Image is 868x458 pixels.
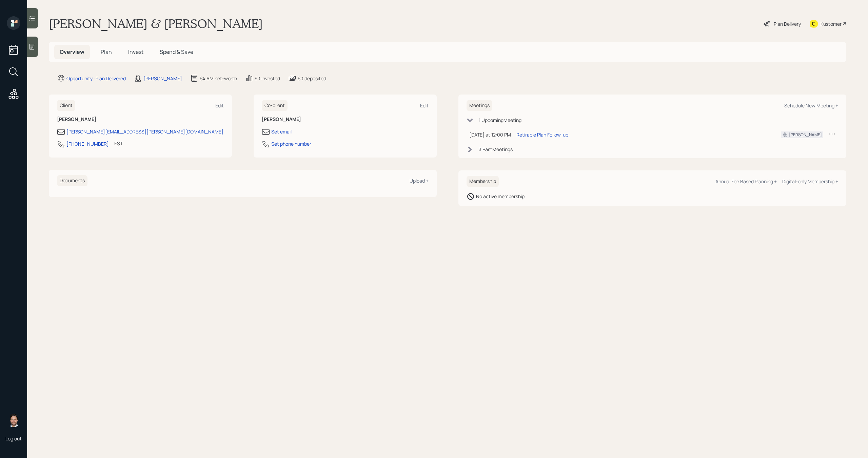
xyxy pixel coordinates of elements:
div: Schedule New Meeting + [784,102,838,109]
h6: [PERSON_NAME] [262,117,429,122]
div: Retirable Plan Follow-up [516,131,568,138]
div: 1 Upcoming Meeting [479,117,521,124]
div: Kustomer [821,20,842,27]
span: Spend & Save [160,48,193,56]
span: Plan [101,48,112,56]
div: Plan Delivery [774,20,801,27]
span: Invest [128,48,143,56]
h6: Meetings [467,100,492,111]
div: $4.6M net-worth [200,75,237,82]
div: [PERSON_NAME][EMAIL_ADDRESS][PERSON_NAME][DOMAIN_NAME] [66,128,223,135]
h6: Documents [57,175,87,186]
div: Set email [271,128,292,135]
h6: Client [57,100,75,111]
div: [DATE] at 12:00 PM [469,131,511,138]
div: No active membership [476,193,525,200]
div: Annual Fee Based Planning + [715,178,777,185]
h1: [PERSON_NAME] & [PERSON_NAME] [49,16,263,31]
h6: Membership [467,176,499,187]
div: 3 Past Meeting s [479,146,513,153]
div: EST [114,140,123,147]
div: Upload + [410,178,429,184]
div: Opportunity · Plan Delivered [66,75,126,82]
div: Digital-only Membership + [782,178,838,185]
div: Log out [5,435,22,442]
h6: Co-client [262,100,288,111]
span: Overview [60,48,84,56]
h6: [PERSON_NAME] [57,117,224,122]
div: $0 deposited [298,75,326,82]
div: $0 invested [255,75,280,82]
img: michael-russo-headshot.png [7,414,20,427]
div: Edit [215,102,224,109]
div: [PERSON_NAME] [789,132,822,138]
div: Set phone number [271,140,311,147]
div: [PERSON_NAME] [143,75,182,82]
div: [PHONE_NUMBER] [66,140,109,147]
div: Edit [420,102,429,109]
